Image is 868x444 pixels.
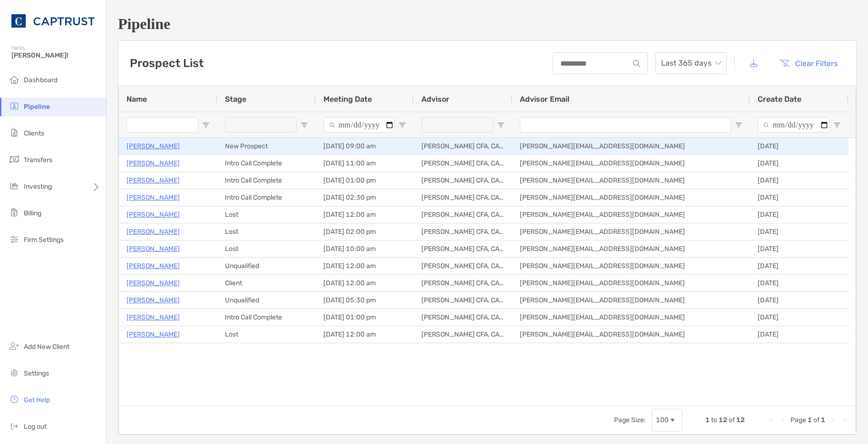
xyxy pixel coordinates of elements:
[421,95,449,104] span: Advisor
[9,74,20,85] img: dashboard icon
[9,127,20,138] img: clients icon
[9,340,20,352] img: add_new_client icon
[127,277,180,289] a: [PERSON_NAME]
[813,416,819,424] span: of
[750,241,848,257] div: [DATE]
[316,292,414,309] div: [DATE] 05:30 pm
[9,154,20,165] img: transfers icon
[24,76,58,84] span: Dashboard
[9,100,20,112] img: pipeline icon
[127,157,180,169] a: [PERSON_NAME]
[316,241,414,257] div: [DATE] 10:00 am
[399,121,406,129] button: Open Filter Menu
[316,223,414,240] div: [DATE] 02:00 pm
[414,258,512,274] div: [PERSON_NAME] CFA, CAIA, CFP®
[414,189,512,206] div: [PERSON_NAME] CFA, CAIA, CFP®
[127,140,180,152] p: [PERSON_NAME]
[512,172,750,189] div: [PERSON_NAME][EMAIL_ADDRESS][DOMAIN_NAME]
[736,416,745,424] span: 12
[127,226,180,238] a: [PERSON_NAME]
[24,423,47,431] span: Log out
[614,416,646,424] div: Page Size:
[24,129,44,137] span: Clients
[316,258,414,274] div: [DATE] 12:00 am
[127,209,180,221] a: [PERSON_NAME]
[750,206,848,223] div: [DATE]
[24,103,50,111] span: Pipeline
[652,409,683,432] div: Page Size
[225,95,246,104] span: Stage
[750,155,848,172] div: [DATE]
[316,275,414,291] div: [DATE] 12:00 am
[323,117,395,133] input: Meeting Date Filter Input
[414,275,512,291] div: [PERSON_NAME] CFA, CAIA, CFP®
[9,367,20,378] img: settings icon
[719,416,727,424] span: 12
[750,172,848,189] div: [DATE]
[512,189,750,206] div: [PERSON_NAME][EMAIL_ADDRESS][DOMAIN_NAME]
[661,53,721,74] span: Last 365 days
[127,260,180,272] p: [PERSON_NAME]
[24,183,52,191] span: Investing
[512,275,750,291] div: [PERSON_NAME][EMAIL_ADDRESS][DOMAIN_NAME]
[9,233,20,245] img: firm-settings icon
[127,243,180,255] a: [PERSON_NAME]
[24,343,69,351] span: Add New Client
[414,292,512,309] div: [PERSON_NAME] CFA, CAIA, CFP®
[217,189,316,206] div: Intro Call Complete
[316,189,414,206] div: [DATE] 02:30 pm
[127,117,198,133] input: Name Filter Input
[414,138,512,154] div: [PERSON_NAME] CFA, CAIA, CFP®
[512,326,750,343] div: [PERSON_NAME][EMAIL_ADDRESS][DOMAIN_NAME]
[829,416,837,424] div: Next Page
[414,172,512,189] div: [PERSON_NAME] CFA, CAIA, CFP®
[316,172,414,189] div: [DATE] 01:00 pm
[9,420,20,432] img: logout icon
[840,416,848,424] div: Last Page
[750,309,848,326] div: [DATE]
[750,189,848,206] div: [DATE]
[127,192,180,203] p: [PERSON_NAME]
[512,292,750,309] div: [PERSON_NAME][EMAIL_ADDRESS][DOMAIN_NAME]
[118,15,857,33] h1: Pipeline
[520,117,731,133] input: Advisor Email Filter Input
[217,138,316,154] div: New Prospect
[127,311,180,323] a: [PERSON_NAME]
[512,155,750,172] div: [PERSON_NAME][EMAIL_ADDRESS][DOMAIN_NAME]
[821,416,825,424] span: 1
[316,326,414,343] div: [DATE] 12:00 am
[217,155,316,172] div: Intro Call Complete
[656,416,669,424] div: 100
[127,294,180,306] p: [PERSON_NAME]
[316,138,414,154] div: [DATE] 09:00 am
[750,223,848,240] div: [DATE]
[833,121,841,129] button: Open Filter Menu
[217,292,316,309] div: Unqualified
[9,180,20,192] img: investing icon
[729,416,735,424] span: of
[414,223,512,240] div: [PERSON_NAME] CFA, CAIA, CFP®
[127,174,180,186] a: [PERSON_NAME]
[217,309,316,326] div: Intro Call Complete
[790,416,806,424] span: Page
[9,207,20,218] img: billing icon
[316,309,414,326] div: [DATE] 01:00 pm
[24,209,41,217] span: Billing
[512,258,750,274] div: [PERSON_NAME][EMAIL_ADDRESS][DOMAIN_NAME]
[11,51,100,59] span: [PERSON_NAME]!
[127,328,180,340] a: [PERSON_NAME]
[414,241,512,257] div: [PERSON_NAME] CFA, CAIA, CFP®
[758,95,801,104] span: Create Date
[808,416,812,424] span: 1
[11,4,95,38] img: CAPTRUST Logo
[750,326,848,343] div: [DATE]
[217,241,316,257] div: Lost
[711,416,717,424] span: to
[24,236,64,244] span: Firm Settings
[750,138,848,154] div: [DATE]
